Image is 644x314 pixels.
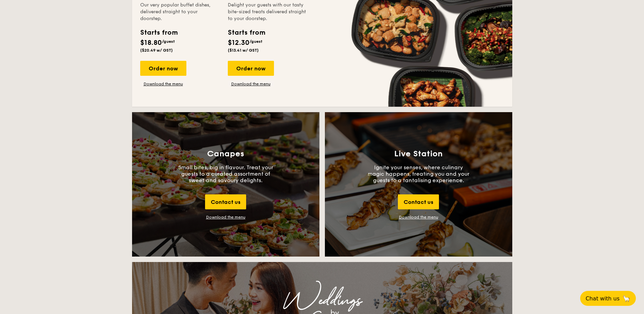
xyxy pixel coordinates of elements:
span: ($20.49 w/ GST) [140,48,173,53]
a: Download the menu [228,81,274,87]
span: /guest [250,39,262,44]
div: Delight your guests with our tasty bite-sized treats delivered straight to your doorstep. [228,2,307,22]
p: Ignite your senses, where culinary magic happens, treating you and your guests to a tantalising e... [368,164,470,184]
a: Download the menu [399,215,438,220]
div: Order now [140,61,186,76]
div: Contact us [398,194,439,209]
div: Download the menu [206,215,245,220]
span: Chat with us [586,295,620,302]
div: Our very popular buffet dishes, delivered straight to your doorstep. [140,2,220,22]
h3: Live Station [394,149,443,159]
div: Contact us [205,194,246,209]
span: /guest [162,39,175,44]
span: $18.80 [140,39,162,47]
span: 🦙 [622,295,630,302]
div: Starts from [228,28,265,38]
div: Starts from [140,28,177,38]
div: Weddings [192,295,453,307]
p: Small bites, big in flavour. Treat your guests to a curated assortment of sweet and savoury delig... [175,164,277,184]
h3: Canapes [207,149,244,159]
span: $12.30 [228,39,250,47]
div: Order now [228,61,274,76]
span: ($13.41 w/ GST) [228,48,259,53]
button: Chat with us🦙 [580,291,636,306]
a: Download the menu [140,81,186,87]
